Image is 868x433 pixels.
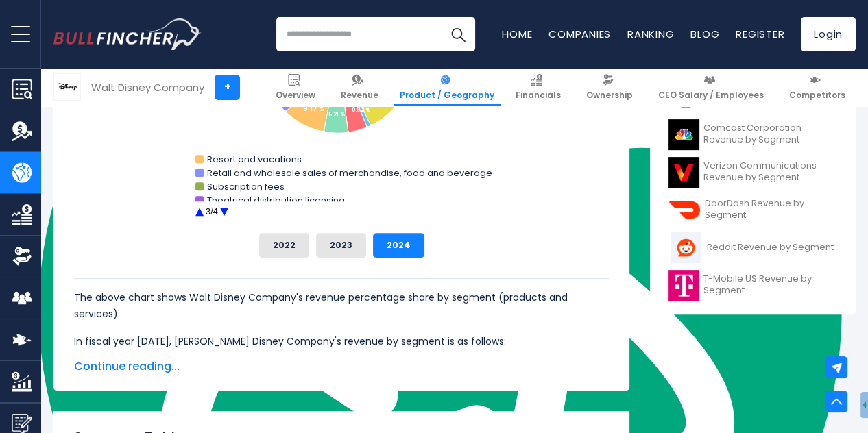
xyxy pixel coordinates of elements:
tspan: 9.17 % [303,103,325,114]
a: T-Mobile US Revenue by Segment [660,267,845,304]
text: Retail and wholesale sales of merchandise, food and beverage [207,166,492,180]
span: T-Mobile US Revenue by Segment [703,273,837,297]
img: DASH logo [668,195,701,225]
img: RDDT logo [668,232,703,263]
a: Revenue [335,69,385,106]
p: The above chart shows Walt Disney Company's revenue percentage share by segment (products and ser... [74,289,609,322]
button: 2023 [316,233,366,258]
text: 3/4 [206,206,218,216]
img: CMCSA logo [668,119,699,150]
a: Register [736,27,784,41]
button: 2022 [259,233,309,258]
a: Comcast Corporation Revenue by Segment [660,116,845,153]
text: Resort and vacations [207,153,302,166]
span: Overview [276,90,315,101]
span: Product / Geography [400,90,494,101]
a: Companies [548,27,611,41]
span: Competitors [789,90,845,101]
a: Ownership [580,69,639,106]
span: Reddit Revenue by Segment [707,242,834,253]
text: Theatrical distribution licensing [207,194,345,207]
a: Home [502,27,532,41]
tspan: 5.21 % [328,111,345,119]
img: VZ logo [668,157,699,188]
a: DoorDash Revenue by Segment [660,191,845,229]
span: CEO Salary / Employees [658,90,764,101]
a: Product / Geography [394,69,501,106]
span: Financials [516,90,561,101]
a: Reddit Revenue by Segment [660,229,845,267]
span: DoorDash Revenue by Segment [705,198,837,221]
a: Competitors [783,69,852,106]
span: Revenue [341,90,378,101]
div: Walt Disney Company [91,79,204,95]
img: DIS logo [54,74,80,100]
a: Financials [509,69,567,106]
a: Login [801,17,856,51]
a: Overview [269,69,322,106]
span: Ownership [586,90,633,101]
span: Continue reading... [74,358,609,375]
tspan: 0.82 % [352,106,370,114]
a: Ranking [627,27,674,41]
button: 2024 [373,233,424,258]
a: Go to homepage [53,18,201,50]
text: Subscription fees [207,180,285,193]
a: + [215,75,240,100]
img: Ownership [12,246,32,267]
span: Verizon Communications Revenue by Segment [703,160,837,184]
p: In fiscal year [DATE], [PERSON_NAME] Disney Company's revenue by segment is as follows: [74,333,609,349]
img: Bullfincher logo [53,18,202,50]
button: Search [441,17,475,51]
a: Verizon Communications Revenue by Segment [660,153,845,191]
a: Blog [690,27,719,41]
a: CEO Salary / Employees [652,69,770,106]
img: TMUS logo [668,270,699,301]
span: Comcast Corporation Revenue by Segment [703,123,837,146]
